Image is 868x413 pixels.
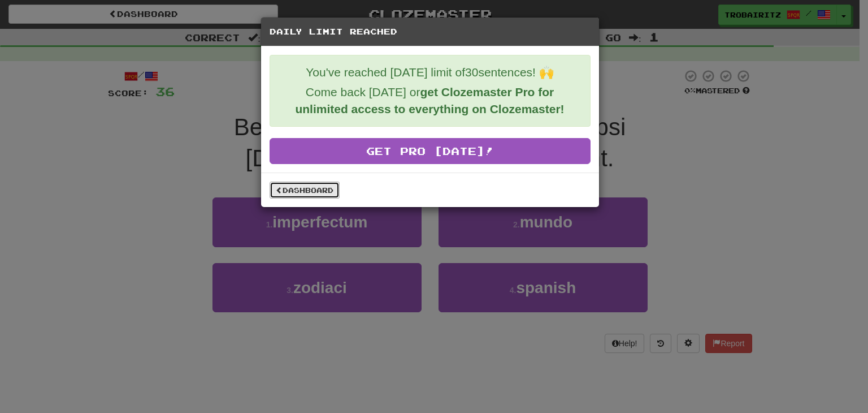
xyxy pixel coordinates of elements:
[270,26,591,37] h5: Daily Limit Reached
[279,64,581,81] p: You've reached [DATE] limit of 30 sentences! 🙌
[270,138,591,164] a: Get Pro [DATE]!
[295,85,564,115] strong: get Clozemaster Pro for unlimited access to everything on Clozemaster!
[279,84,581,118] p: Come back [DATE] or
[270,182,340,199] a: Dashboard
